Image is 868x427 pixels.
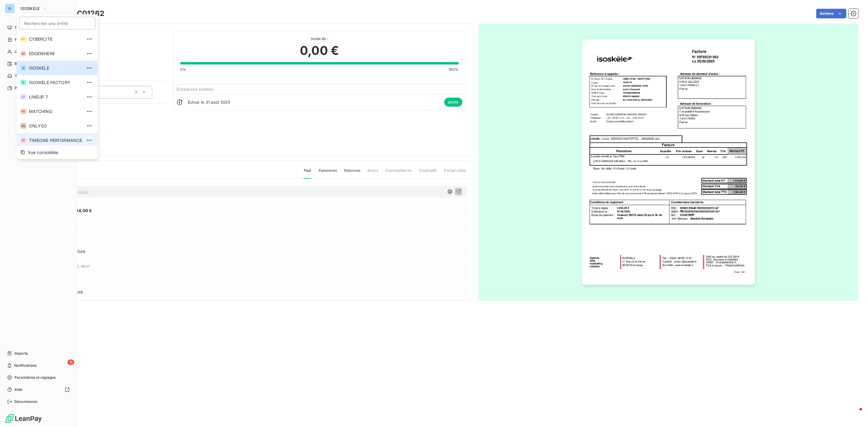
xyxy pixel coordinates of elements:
span: ISOSKELE FACTORY [29,80,82,86]
span: ISOSKELE [29,65,82,71]
span: Commentaires [385,168,411,178]
span: LINEUP 7 [29,94,82,100]
div: IS [20,65,27,71]
div: L7 [20,94,27,100]
span: Paiements [15,85,33,91]
div: CY [20,36,27,42]
span: Avoirs [367,168,378,178]
div: IS [5,4,14,13]
span: Aide [14,387,23,392]
span: 2 004,00 € [69,207,92,214]
span: Notifications [14,363,36,368]
iframe: Intercom live chat [848,407,862,421]
img: invoice_thumbnail [582,39,755,285]
span: payée [444,98,462,107]
span: Portail client [444,168,466,178]
span: Creditsafe [419,168,437,178]
span: Paramètres et réglages [14,375,55,380]
span: Tâches [15,73,27,79]
span: ONLYSO [29,123,82,129]
div: TP [20,137,27,143]
span: ISOSKELE [20,6,40,11]
span: MATCHING [29,108,82,115]
span: Factures [15,37,30,42]
span: 0,00 € [300,42,339,60]
span: Déconnexion [14,399,38,404]
span: Paiements [319,168,337,178]
div: MA [20,108,27,115]
input: placeholder [19,17,96,30]
div: ON [20,123,27,129]
span: Imports [14,351,28,356]
span: IS-00710 [47,38,165,43]
span: TIMEONE PERFORMANCE [29,137,82,143]
span: Vue consolidée [28,149,58,155]
span: CYBERCITE [29,36,82,42]
span: Relances [344,168,360,178]
span: Relances [14,61,30,67]
span: Échue le 31 août 2025 [188,100,230,105]
span: Tableau de bord [14,25,42,30]
button: Actions [816,9,846,18]
div: ED [20,51,27,57]
div: IF [20,80,27,86]
span: 0% [180,67,186,72]
span: 100% [448,67,459,72]
img: Logo LeanPay [5,414,42,423]
span: Échéances soldées [177,87,214,92]
span: Tout [303,168,311,179]
span: EDGEWHERE [29,51,82,57]
span: Solde dû : [180,36,459,42]
h3: ISF25C01262 [56,8,104,19]
span: 15 [68,359,74,365]
span: Clients [15,49,27,55]
a: Aide [5,385,72,394]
